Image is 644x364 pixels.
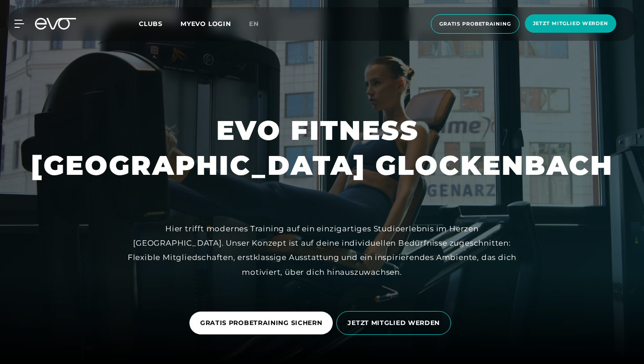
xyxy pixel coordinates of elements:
[139,19,180,28] a: Clubs
[249,19,270,29] a: en
[428,14,522,34] a: Gratis Probetraining
[189,305,337,341] a: GRATIS PROBETRAINING SICHERN
[200,318,322,328] span: GRATIS PROBETRAINING SICHERN
[533,20,608,27] span: Jetzt Mitglied werden
[120,221,524,279] div: Hier trifft modernes Training auf ein einzigartiges Studioerlebnis im Herzen [GEOGRAPHIC_DATA]. U...
[439,20,511,28] span: Gratis Probetraining
[336,304,455,342] a: JETZT MITGLIED WERDEN
[139,20,163,28] span: Clubs
[31,113,613,183] h1: EVO FITNESS [GEOGRAPHIC_DATA] GLOCKENBACH
[249,20,259,28] span: en
[348,318,440,328] span: JETZT MITGLIED WERDEN
[180,20,231,28] a: MYEVO LOGIN
[522,14,619,34] a: Jetzt Mitglied werden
